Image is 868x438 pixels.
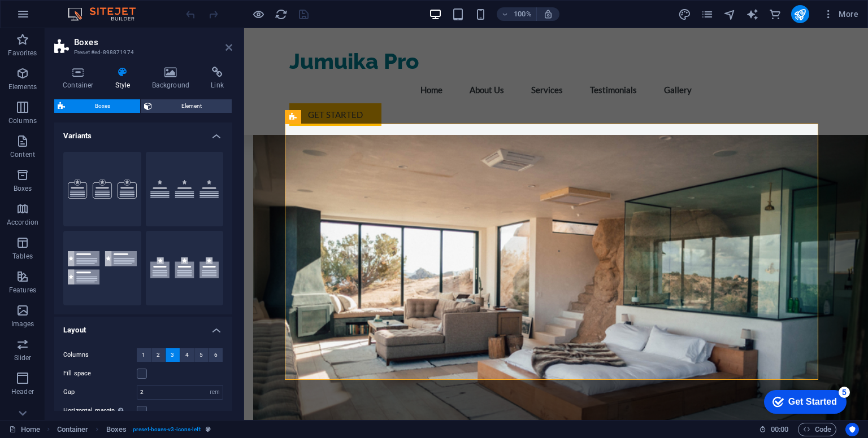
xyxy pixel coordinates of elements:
h4: Link [202,67,232,90]
p: Slider [14,353,32,362]
button: Usercentrics [845,423,859,436]
span: 3 [171,348,174,362]
p: Tables [12,252,33,261]
i: AI Writer [746,8,759,21]
button: Element [141,99,232,113]
img: Editor Logo [65,7,150,21]
span: 2 [157,348,160,362]
i: This element is a customizable preset [206,426,211,432]
button: Click here to leave preview mode and continue editing [251,7,265,21]
span: Click to select. Double-click to edit [57,423,89,436]
p: Boxes [14,184,32,193]
h4: Variants [54,122,232,143]
h4: Layout [54,317,232,337]
button: 100% [497,7,537,21]
i: Pages (Ctrl+Alt+S) [701,8,714,21]
button: Code [798,423,836,436]
h2: Boxes [74,37,232,47]
button: reload [274,7,288,21]
h3: Preset #ed-898871974 [74,47,210,58]
span: 6 [214,348,218,362]
button: navigator [723,7,737,21]
span: Element [155,99,229,113]
h4: Style [107,67,144,90]
a: Click to cancel selection. Double-click to open Pages [9,423,40,436]
button: commerce [769,7,782,21]
i: Reload page [275,8,288,21]
button: Boxes [54,99,140,113]
p: Header [11,387,34,396]
label: Gap [63,389,137,395]
h6: Session time [759,423,789,436]
i: Publish [793,8,806,21]
span: 5 [199,348,203,362]
p: Accordion [7,218,38,227]
nav: breadcrumb [57,423,211,436]
span: : [779,425,780,433]
span: . preset-boxes-v3-icons-left [131,423,201,436]
button: 1 [137,348,151,362]
span: Boxes [68,99,137,113]
span: Click to select. Double-click to edit [106,423,127,436]
button: 2 [151,348,166,362]
button: 5 [194,348,209,362]
button: More [818,5,863,23]
button: 4 [180,348,194,362]
label: Horizontal margin [63,404,137,418]
p: Features [9,286,36,295]
i: Navigator [723,8,736,21]
span: Code [803,423,831,436]
button: pages [701,7,714,21]
h4: Container [54,67,107,90]
label: Fill space [63,367,137,380]
button: 6 [209,348,223,362]
button: 3 [166,348,180,362]
i: Design (Ctrl+Alt+Y) [678,8,691,21]
i: On resize automatically adjust zoom level to fit chosen device. [543,9,553,19]
button: design [678,7,692,21]
span: 4 [185,348,189,362]
span: 1 [142,348,145,362]
span: More [823,8,858,20]
p: Favorites [8,49,37,58]
p: Columns [8,116,37,125]
div: Get Started 5 items remaining, 0% complete [9,6,92,29]
div: 5 [84,2,95,14]
p: Images [11,319,34,328]
button: publish [791,5,809,23]
span: 00 00 [771,423,788,436]
i: Commerce [769,8,782,21]
p: Elements [8,82,37,91]
h4: Background [144,67,203,90]
label: Columns [63,348,137,362]
h6: 100% [514,7,532,21]
button: text_generator [746,7,759,21]
p: Content [10,150,35,159]
div: Get Started [33,12,82,23]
